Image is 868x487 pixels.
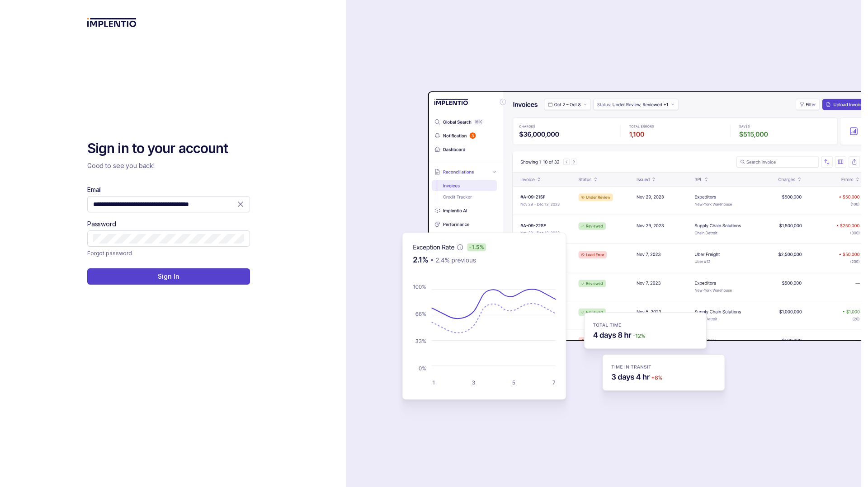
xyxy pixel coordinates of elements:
[87,248,132,258] p: Forgot password
[87,268,250,285] button: Sign In
[87,185,102,194] label: Email
[87,18,137,27] img: logo
[87,220,116,229] label: Password
[87,161,250,170] p: Good to see you back!
[158,272,179,281] p: Sign In
[87,248,132,258] a: Link Forgot password
[87,140,250,158] h2: Sign in to your account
